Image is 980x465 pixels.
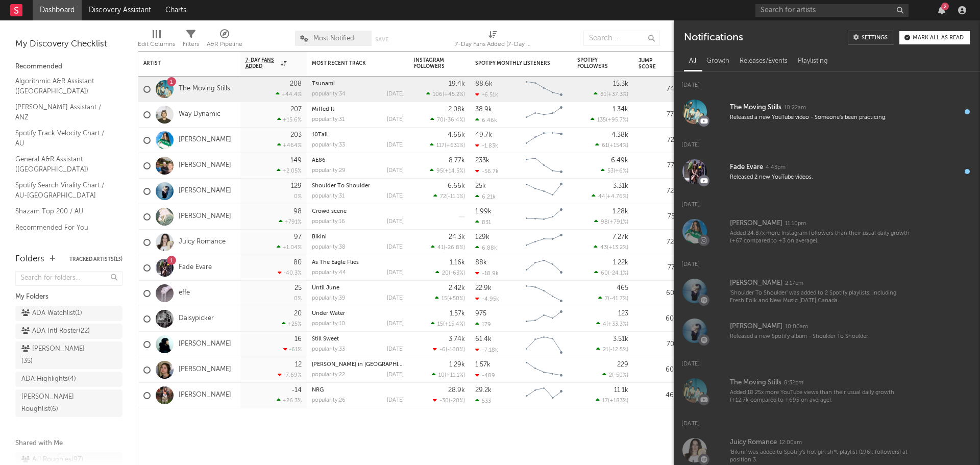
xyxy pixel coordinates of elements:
[475,193,496,200] div: 6.21k
[375,37,388,42] button: Save
[312,193,345,199] div: popularity: 31
[448,106,465,113] div: 2.08k
[15,38,122,51] div: My Discovery Checklist
[618,310,628,317] div: 123
[755,4,909,17] input: Search for artists
[785,280,803,287] div: 2:17pm
[730,114,910,121] div: Released a new YouTube video - Someone's been practicing.
[15,222,112,233] a: Recommended For You
[179,187,231,195] a: [PERSON_NAME]
[207,38,242,51] div: A&R Pipeline
[730,436,777,449] div: Juicy Romance
[435,270,465,276] div: ( )
[475,347,498,353] div: -7.18k
[639,134,679,146] div: 72.2
[15,180,112,201] a: Spotify Search Virality Chart / AU-[GEOGRAPHIC_DATA]
[312,158,404,163] div: AE86
[608,322,627,327] span: +33.3 %
[312,132,404,138] div: 10Tall
[448,183,465,189] div: 6.66k
[430,167,465,174] div: ( )
[730,377,781,389] div: The Moving Stills
[15,61,122,73] div: Recommended
[312,311,345,316] a: Under Water
[941,3,949,10] div: 2
[609,271,627,276] span: -24.1 %
[295,361,302,368] div: 12
[15,154,112,175] a: General A&R Assistant ([GEOGRAPHIC_DATA])
[475,336,492,342] div: 61.4k
[440,194,446,200] span: 72
[312,168,346,174] div: popularity: 29
[730,102,781,114] div: The Moving Stills
[475,60,552,66] div: Spotify Monthly Listeners
[674,351,980,371] div: [DATE]
[730,449,910,464] div: 'Bikini' was added to Spotify's hot girl sh*t playlist (196k followers) at position 3.
[684,31,743,45] div: Notifications
[179,289,190,298] a: effe
[734,53,793,70] div: Releases/Events
[312,362,422,368] a: [PERSON_NAME] in [GEOGRAPHIC_DATA]
[730,333,910,340] div: Released a new Spotify album - Shoulder To Shoulder.
[449,81,465,87] div: 19.4k
[290,157,302,164] div: 149
[277,167,302,174] div: +2.05 %
[15,291,122,303] div: My Folders
[290,132,302,138] div: 203
[293,208,302,215] div: 98
[387,321,404,327] div: [DATE]
[387,168,404,174] div: [DATE]
[607,168,614,174] span: 53
[439,347,446,353] span: -6
[603,322,606,327] span: 4
[312,285,339,291] a: Until June
[21,307,82,320] div: ADA Watchlist ( 1 )
[475,321,491,328] div: 179
[15,128,112,149] a: Spotify Track Velocity Chart / AU
[639,109,679,121] div: 77.4
[312,132,328,138] a: 10Tall
[277,116,302,123] div: +15.6 %
[597,117,606,123] span: 135
[521,357,567,383] svg: Chart title
[674,211,980,251] a: [PERSON_NAME]11:10pmAdded 24.87x more Instagram followers than their usual daily growth (+67 comp...
[312,158,326,163] a: AE86
[730,389,910,405] div: Added 18.25x more YouTube views than their usual daily growth (+12.7k compared to +695 on average).
[674,311,980,351] a: [PERSON_NAME]10:00amReleased a new Spotify album - Shoulder To Shoulder.
[766,164,786,172] div: 4:43pm
[602,143,608,149] span: 61
[442,296,447,302] span: 15
[294,310,302,317] div: 20
[475,157,489,164] div: 233k
[246,57,278,69] span: 7-Day Fans Added
[475,142,498,149] div: -1.83k
[612,106,628,113] div: 1.34k
[295,285,302,291] div: 25
[475,106,492,113] div: 38.9k
[312,81,335,87] a: Tsunami
[312,107,404,112] div: Miffed It
[475,208,492,215] div: 1.99k
[639,287,679,300] div: 60.5
[312,347,345,352] div: popularity: 33
[183,26,199,55] div: Filters
[607,194,627,200] span: +4.76 %
[138,26,175,55] div: Edit Columns
[433,92,443,97] span: 106
[179,212,231,221] a: [PERSON_NAME]
[290,106,302,113] div: 207
[449,285,465,291] div: 2.42k
[591,116,628,123] div: ( )
[594,244,628,251] div: ( )
[15,206,112,217] a: Shazam Top 200 / AU
[596,346,628,353] div: ( )
[448,194,463,200] span: -11.1 %
[312,244,346,250] div: popularity: 38
[639,236,679,249] div: 72.6
[312,234,404,240] div: Bikini
[387,296,404,301] div: [DATE]
[445,322,463,327] span: +15.4 %
[179,314,214,323] a: Daisypicker
[521,102,567,128] svg: Chart title
[611,132,628,138] div: 4.38k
